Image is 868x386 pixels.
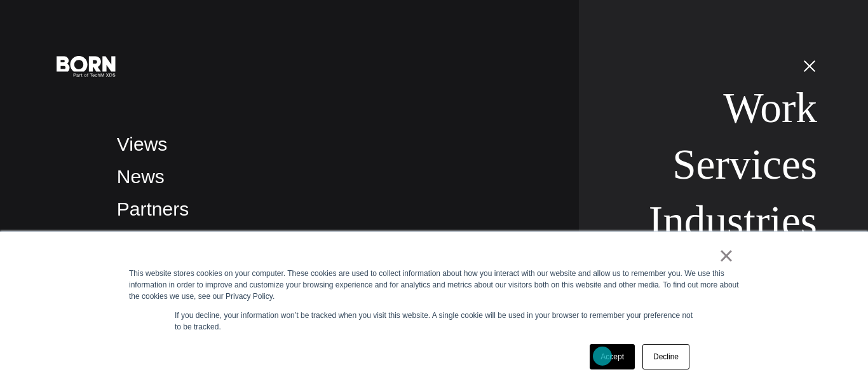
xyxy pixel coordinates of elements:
a: Views [117,134,167,155]
p: If you decline, your information won’t be tracked when you visit this website. A single cookie wi... [175,310,693,333]
button: Open [794,52,825,79]
a: Decline [642,344,689,369]
a: Industries [649,197,817,245]
a: × [719,250,734,261]
div: This website stores cookies on your computer. These cookies are used to collect information about... [129,268,739,302]
a: Accept [590,344,635,369]
a: Contact [117,230,182,251]
a: Services [672,141,817,188]
a: Work [723,84,817,132]
a: News [117,166,165,187]
a: Partners [117,198,189,219]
